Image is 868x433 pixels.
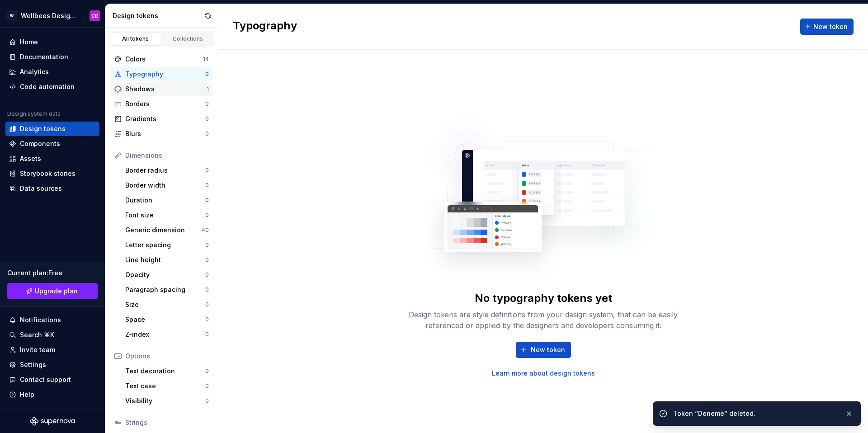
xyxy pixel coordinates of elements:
a: Font size0 [122,208,212,222]
div: Blurs [125,129,205,138]
div: Documentation [20,52,68,61]
div: Design tokens are style definitions from your design system, that can be easily referenced or app... [399,309,688,331]
div: 0 [205,271,209,278]
div: Gradients [125,114,205,123]
div: Data sources [20,184,62,193]
span: New token [531,345,565,354]
a: Text decoration0 [122,364,212,378]
div: CD [91,12,99,19]
div: 0 [205,182,209,189]
div: Space [125,315,205,324]
a: Text case0 [122,379,212,393]
a: Code automation [5,80,99,94]
a: Invite team [5,343,99,357]
button: WWellbees Design SystemCD [2,6,103,25]
div: 0 [205,130,209,137]
div: Help [20,390,34,399]
div: 0 [205,316,209,323]
div: All tokens [113,35,158,42]
div: 0 [205,241,209,249]
div: Generic dimension [125,226,202,235]
div: Text decoration [125,367,205,376]
div: Letter spacing [125,240,205,249]
div: 0 [205,100,209,108]
svg: Supernova Logo [30,417,75,426]
div: Opacity [125,270,205,279]
a: Shadows1 [111,82,212,96]
div: Options [125,352,209,361]
a: Analytics [5,65,99,79]
a: Paragraph spacing0 [122,282,212,297]
div: 0 [205,71,209,78]
div: Search ⌘K [20,330,54,339]
div: Z-index [125,330,205,339]
a: Z-index0 [122,327,212,342]
a: Visibility0 [122,394,212,408]
button: Contact support [5,372,99,387]
a: Documentation [5,50,99,64]
a: Border radius0 [122,163,212,178]
div: Contact support [20,375,71,384]
div: 0 [205,286,209,293]
button: Search ⌘K [5,328,99,342]
a: Blurs0 [111,127,212,141]
a: Size0 [122,297,212,312]
button: Notifications [5,313,99,327]
span: Upgrade plan [35,287,78,296]
a: Assets [5,151,99,166]
button: New token [800,19,854,35]
a: Generic dimension40 [122,223,212,237]
div: Design tokens [20,124,66,133]
div: Notifications [20,315,61,325]
div: 0 [205,167,209,174]
div: Design tokens [113,11,202,20]
div: Colors [125,55,203,64]
div: Collections [165,35,211,42]
div: Text case [125,381,205,391]
div: Borders [125,99,205,108]
a: Border width0 [122,178,212,193]
div: 0 [205,197,209,204]
a: Settings [5,358,99,372]
a: Learn more about design tokens [492,369,595,378]
button: Help [5,387,99,402]
div: 0 [205,301,209,308]
a: Space0 [122,312,212,327]
div: 14 [203,56,209,63]
a: Opacity0 [122,268,212,282]
a: Gradients0 [111,112,212,126]
a: Storybook stories [5,166,99,181]
a: Upgrade plan [7,283,98,299]
div: Visibility [125,396,205,405]
div: Dimensions [125,151,209,160]
div: 0 [205,331,209,338]
a: Line height0 [122,253,212,267]
a: Data sources [5,181,99,196]
div: Duration [125,196,205,205]
a: Typography0 [111,67,212,81]
div: Design system data [7,110,61,118]
a: Home [5,35,99,49]
div: Border width [125,181,205,190]
div: Line height [125,255,205,264]
div: Assets [20,154,41,163]
a: Design tokens [5,122,99,136]
div: Typography [125,70,205,79]
div: 0 [205,382,209,390]
div: Current plan : Free [7,268,98,278]
div: Size [125,300,205,309]
div: 0 [205,397,209,405]
div: 0 [205,367,209,375]
div: Invite team [20,345,55,354]
div: Token “Deneme” deleted. [673,409,838,418]
div: No typography tokens yet [475,291,612,306]
div: 0 [205,115,209,122]
div: 1 [207,85,209,93]
div: Settings [20,360,46,369]
a: Borders0 [111,97,212,111]
span: New token [813,22,848,31]
h2: Typography [233,19,297,35]
div: 0 [205,212,209,219]
div: Font size [125,211,205,220]
button: New token [516,342,571,358]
